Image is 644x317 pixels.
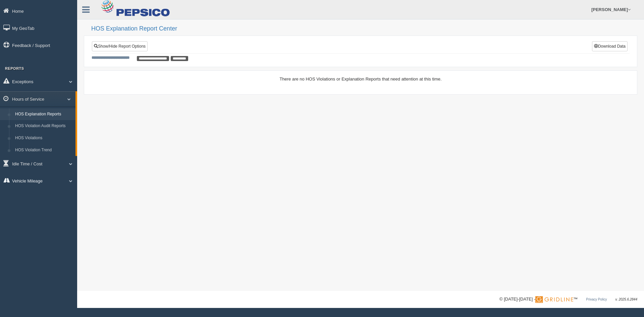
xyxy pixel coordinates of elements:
[586,298,607,301] a: Privacy Policy
[592,41,628,51] button: Download Data
[535,296,573,303] img: Gridline
[92,76,630,82] div: There are no HOS Violations or Explanation Reports that need attention at this time.
[12,144,75,156] a: HOS Violation Trend
[615,298,637,301] span: v. 2025.6.2844
[12,108,75,120] a: HOS Explanation Reports
[91,25,637,32] h2: HOS Explanation Report Center
[92,41,148,51] a: Show/Hide Report Options
[499,296,637,303] div: © [DATE]-[DATE] - ™
[12,120,75,132] a: HOS Violation Audit Reports
[12,132,75,144] a: HOS Violations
